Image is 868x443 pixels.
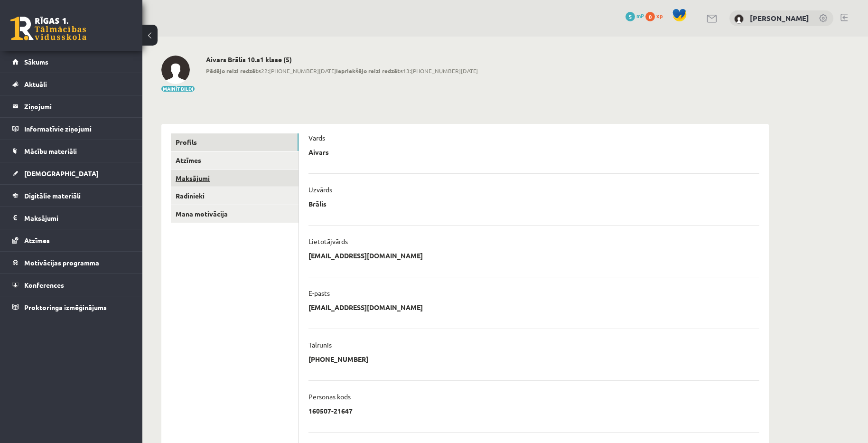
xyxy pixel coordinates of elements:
[308,251,423,260] p: [EMAIL_ADDRESS][DOMAIN_NAME]
[308,133,325,142] p: Vārds
[171,133,299,151] a: Profils
[161,56,190,84] img: Aivars Brālis
[308,185,332,194] p: Uzvārds
[24,118,131,140] legend: Informatīvie ziņojumi
[10,17,86,40] a: Rīgas 1. Tālmācības vidusskola
[24,147,77,155] span: Mācību materiāli
[171,187,299,205] a: Radinieki
[24,258,99,267] span: Motivācijas programma
[24,80,47,88] span: Aktuāli
[625,12,635,21] span: 5
[12,162,131,184] a: [DEMOGRAPHIC_DATA]
[24,169,99,178] span: [DEMOGRAPHIC_DATA]
[24,281,64,289] span: Konferences
[656,12,663,19] span: xp
[12,51,131,73] a: Sākums
[171,170,299,187] a: Maksājumi
[645,12,667,19] a: 0 xp
[24,95,131,117] legend: Ziņojumi
[12,296,131,318] a: Proktoringa izmēģinājums
[206,67,261,75] b: Pēdējo reizi redzēts
[206,56,478,64] h2: Aivars Brālis 10.a1 klase (5)
[161,86,195,92] button: Mainīt bildi
[171,205,299,223] a: Mana motivācija
[24,236,50,245] span: Atzīmes
[308,199,327,208] p: Brālis
[636,12,644,19] span: mP
[12,73,131,95] a: Aktuāli
[625,12,644,19] a: 5 mP
[308,355,368,363] p: [PHONE_NUMBER]
[12,140,131,162] a: Mācību materiāli
[308,303,423,311] p: [EMAIL_ADDRESS][DOMAIN_NAME]
[12,229,131,251] a: Atzīmes
[24,207,131,229] legend: Maksājumi
[171,151,299,169] a: Atzīmes
[308,289,330,297] p: E-pasts
[308,392,351,401] p: Personas kods
[24,303,107,311] span: Proktoringa izmēģinājums
[734,14,744,24] img: Aivars Brālis
[308,406,353,415] p: 160507-21647
[12,118,131,140] a: Informatīvie ziņojumi
[12,207,131,229] a: Maksājumi
[12,95,131,117] a: Ziņojumi
[308,237,348,245] p: Lietotājvārds
[308,340,332,349] p: Tālrunis
[24,191,81,200] span: Digitālie materiāli
[12,274,131,296] a: Konferences
[206,66,478,75] span: 22:[PHONE_NUMBER][DATE] 13:[PHONE_NUMBER][DATE]
[645,12,655,21] span: 0
[336,67,403,75] b: Iepriekšējo reizi redzēts
[12,185,131,207] a: Digitālie materiāli
[750,13,809,23] a: [PERSON_NAME]
[12,252,131,273] a: Motivācijas programma
[308,148,329,156] p: Aivars
[24,57,48,66] span: Sākums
